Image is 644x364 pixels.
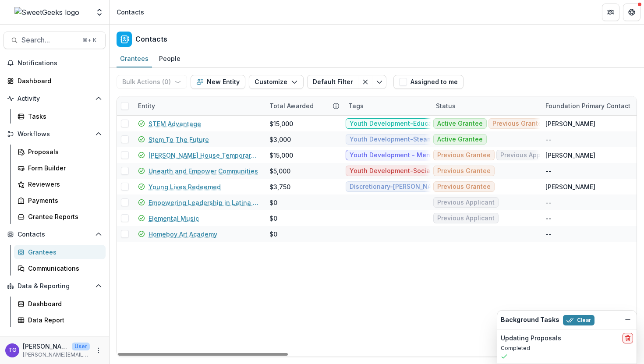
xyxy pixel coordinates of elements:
button: Dismiss [623,315,633,325]
button: Notifications [4,56,106,70]
a: Grantees [14,245,106,259]
div: Data Report [28,315,99,325]
div: [PERSON_NAME] [545,182,595,191]
a: People [156,50,184,67]
div: -- [545,135,552,144]
div: ⌘ + K [81,35,98,45]
button: delete [623,333,633,343]
button: Open Workflows [4,127,106,141]
div: Status [431,96,540,115]
span: Discretionary-[PERSON_NAME] [350,183,443,191]
button: Partners [602,4,619,21]
button: Assigned to me [393,75,464,89]
div: Entity [133,96,264,115]
button: Default Filter [307,75,358,89]
img: SweetGeeks logo [14,7,79,18]
span: Previous Grantee [437,167,491,175]
div: Payments [28,196,99,205]
a: Elemental Music [149,214,199,223]
span: Search... [21,36,77,44]
a: Dashboard [14,297,106,311]
button: Open Contacts [4,227,106,241]
h2: Background Tasks [501,316,559,324]
span: Contacts [18,231,92,238]
span: Youth Development - Mental Wellness [350,152,468,159]
button: Customize [249,75,304,89]
a: Homeboy Art Academy [149,230,217,239]
p: [PERSON_NAME][EMAIL_ADDRESS][DOMAIN_NAME] [23,351,90,359]
a: Tasks [14,109,106,124]
div: Foundation Primary Contact [540,101,636,110]
span: Previous Grantee [492,120,546,127]
a: Data Report [14,313,106,327]
div: Dashboard [28,299,99,308]
a: Grantee Reports [14,209,106,224]
div: Tags [343,101,369,110]
div: Entity [133,101,160,110]
span: Notifications [18,60,102,67]
span: Previous Applicant [437,199,495,206]
a: [PERSON_NAME] House Temporary Shelter [149,151,259,160]
nav: breadcrumb [113,6,148,18]
a: Reviewers [14,177,106,191]
div: [PERSON_NAME] [545,119,595,128]
div: $0 [269,230,277,239]
button: Bulk Actions (0) [117,75,187,89]
div: Theresa Gartland [8,347,17,353]
span: Data & Reporting [18,283,92,290]
button: Toggle menu [372,75,386,89]
div: Total Awarded [264,96,343,115]
div: $0 [269,198,277,207]
div: $0 [269,214,277,223]
button: Open entity switcher [93,4,106,21]
span: Youth Development-Education/Literacy [350,120,471,127]
button: Get Help [623,4,640,21]
a: Proposals [14,145,106,159]
h2: Updating Proposals [501,335,561,342]
span: Youth Development-Steam/Stem [350,136,450,143]
div: Total Awarded [264,101,319,110]
button: More [93,345,104,356]
a: Young Lives Redeemed [149,182,221,191]
span: Previous Applicant [500,152,558,159]
p: Completed [501,344,633,352]
span: Previous Applicant [437,215,495,222]
div: Tags [343,96,431,115]
div: Grantee Reports [28,212,99,221]
a: Dashboard [4,74,106,88]
a: Stem To The Future [149,135,209,144]
div: Tasks [28,112,99,121]
div: -- [545,214,552,223]
div: Reviewers [28,180,99,189]
h2: Contacts [135,35,167,43]
a: STEM Advantage [149,119,201,128]
div: Grantees [117,52,152,65]
a: Payments [14,193,106,208]
span: Youth Development-Social Emotional Learning [350,167,493,175]
span: Activity [18,95,92,102]
div: Contacts [117,7,144,17]
a: Empowering Leadership in Latina Athletes ([PERSON_NAME]) [149,198,259,207]
div: $15,000 [269,119,293,128]
p: [PERSON_NAME] [23,342,68,351]
p: User [72,343,90,350]
button: Open Activity [4,92,106,106]
div: $3,000 [269,135,291,144]
span: Previous Grantee [437,152,491,159]
button: Search... [4,32,106,49]
div: $15,000 [269,151,293,160]
button: New Entity [191,75,245,89]
div: Dashboard [18,76,99,85]
span: Active Grantee [437,136,483,143]
div: Form Builder [28,163,99,173]
div: -- [545,230,552,239]
a: Form Builder [14,161,106,175]
div: Communications [28,264,99,273]
span: Previous Grantee [437,183,491,191]
div: $5,000 [269,166,290,176]
a: Communications [14,261,106,276]
span: Active Grantee [437,120,483,127]
a: Grantees [117,50,152,67]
